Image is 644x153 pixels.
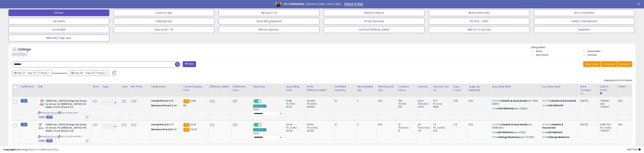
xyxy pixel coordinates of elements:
[58,111,78,114] span: | SKU: SD-PTDY-RD-1
[418,85,430,88] div: Velocity
[233,99,237,103] a: 3.85
[435,126,445,129] small: (-20.09%)
[38,116,46,119] span: All listings currently available for purchase on Amazon
[469,99,488,102] div: N/A
[618,61,632,67] button: Actions
[93,85,99,88] div: Note
[534,9,635,16] button: Non Competitive
[433,129,452,132] div: 2.14
[398,85,415,92] div: Ordered Items
[469,123,488,126] div: N/A
[492,123,500,126] span: #2,859
[534,26,635,33] button: Replenish!
[401,103,406,105] small: (55%)
[418,105,431,108] div: 14.29
[18,47,31,52] h5: Listings
[29,148,43,151] a: Terms of Use
[284,2,342,6] div: Meet Amazon Data, done right.
[453,123,465,126] div: 3.71
[378,99,394,102] div: N/A
[38,139,46,142] span: All listings currently available for purchase on Amazon
[429,9,530,16] button: BB Price Below Min
[542,131,546,134] span: #5
[536,53,548,56] label: Out of Stock
[183,128,190,132] small: FBA
[542,85,578,88] div: Cur Sales Rank
[534,18,635,25] button: Needs To Be Repriced
[122,99,126,103] a: 4.87
[254,100,258,103] span: ON
[335,123,353,126] div: 13
[429,26,530,33] button: FBM QTY 0, but sold
[8,35,109,41] button: BB30<MIN / High days
[469,85,489,92] div: Sugg Qty Replenish
[8,18,109,25] button: Top Sellers
[498,107,513,110] span: 21579654011
[335,99,353,102] div: 13
[600,105,617,108] div: 7 (100%)
[627,148,641,151] span: 2025-09-9 17:03 GMT
[604,62,614,66] span: Columns
[602,126,611,129] small: (-14.29%)
[261,123,266,126] span: OFF
[542,104,577,107] p: in
[114,26,214,33] button: Days Cover > 20
[38,123,89,142] div: ASIN:
[3,148,59,151] div: seller snap | |
[21,123,27,126] small: FBM
[618,123,629,126] div: N/A
[357,85,375,92] div: FBA Available Qty
[69,70,109,76] button: Aug-25 - Aug-31 (7 Days)
[492,85,539,88] div: Avg. Sales Rank
[548,131,562,134] span: 21579654011
[74,71,104,75] span: Aug-25 - Aug-31 (7 Days)
[418,99,431,102] div: 22.14
[492,107,496,110] span: #14
[357,123,374,126] div: 0
[3,148,16,151] strong: Copyright
[46,116,52,119] span: FBM
[542,136,547,139] span: #37
[131,85,148,88] div: Min Price
[344,2,363,6] a: Check It Out
[190,128,197,131] span: 23.43
[45,111,57,114] a: B0857XD9VS
[101,84,120,97] th: CSV column name: cust_attr_1_Tags
[8,26,109,33] button: For Airtable
[233,85,250,92] div: Fulfillment Cost
[502,99,526,102] span: Health & Household
[618,85,631,88] div: FNSKU
[38,123,45,130] img: 41lyrfYXQoL._SL40_.jpg
[276,2,281,7] img: Profile image for Georgie
[588,50,600,53] label: Deactivated
[492,136,497,139] span: #35
[492,131,495,134] span: #6
[600,103,605,105] small: (0%)
[542,131,577,134] p: in
[307,123,333,126] div: 31.91%
[548,104,563,107] span: 21579654011
[492,107,538,110] p: in prev: 13 (8%)
[588,53,597,56] label: Archived
[210,85,230,88] div: [PERSON_NAME]
[58,135,82,138] span: | SKU: SD-PTDY-RD-TW-1
[12,53,27,56] div: Clear All Filters
[502,123,527,126] span: Health & Household
[253,128,266,131] div: Amazon AI *
[433,105,452,108] div: 18.86
[93,123,97,126] a: N/A
[433,85,451,92] div: Velocity Last 7d
[378,85,395,92] div: FBA inbound Qty
[190,99,196,102] span: 14.89
[307,99,333,102] div: 26.42%
[307,85,332,92] div: Profit [PERSON_NAME]
[600,99,617,102] div: 7 (100%)
[290,2,307,6] i: DataHub...
[151,104,179,107] div: $14.96
[17,71,48,75] span: Sep-01 - Sep-07 (7 Days)
[122,123,127,126] a: 8.54
[542,123,577,129] p: in
[600,85,615,92] div: Days In Stock
[398,99,416,102] div: 155
[254,123,258,126] span: ON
